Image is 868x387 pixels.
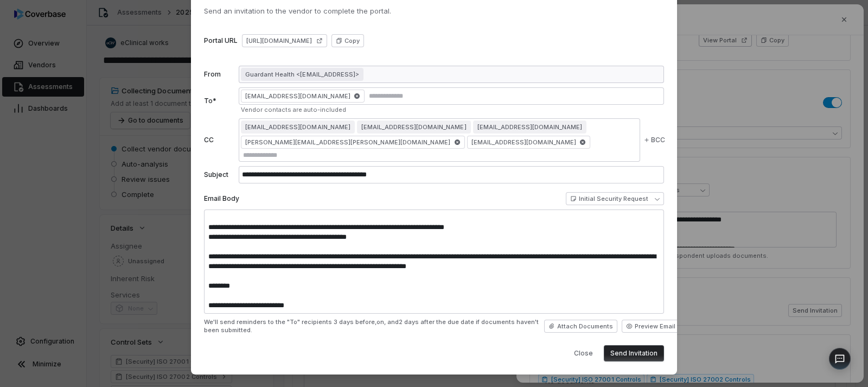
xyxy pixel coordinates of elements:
label: From [204,70,234,79]
span: Send an invitation to the vendor to complete the portal. [204,6,664,16]
span: [EMAIL_ADDRESS][DOMAIN_NAME] [467,136,591,149]
span: [PERSON_NAME][EMAIL_ADDRESS][PERSON_NAME][DOMAIN_NAME] [241,136,465,149]
span: Guardant Health <[EMAIL_ADDRESS]> [245,70,359,79]
button: BCC [641,128,667,153]
span: [EMAIL_ADDRESS][DOMAIN_NAME] [245,123,350,131]
label: Portal URL [204,36,238,45]
span: on, and [376,318,399,326]
span: [EMAIL_ADDRESS][DOMAIN_NAME] [477,123,583,131]
button: Copy [331,34,364,47]
span: [EMAIL_ADDRESS][DOMAIN_NAME] [241,90,365,103]
label: Email Body [204,194,239,203]
button: Close [567,345,599,361]
span: 2 days after [399,318,435,326]
span: We'll send reminders to the "To" recipients the due date if documents haven't been submitted. [204,318,544,334]
span: Attach Documents [557,322,613,331]
label: CC [204,136,234,144]
div: Vendor contacts are auto-included [241,106,664,114]
span: [EMAIL_ADDRESS][DOMAIN_NAME] [361,123,467,131]
label: Subject [204,170,234,179]
button: Attach Documents [544,320,617,333]
a: [URL][DOMAIN_NAME] [242,34,327,47]
button: Send Invitation [604,345,664,361]
span: 3 days before, [334,318,376,326]
button: Preview Email [622,320,680,333]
